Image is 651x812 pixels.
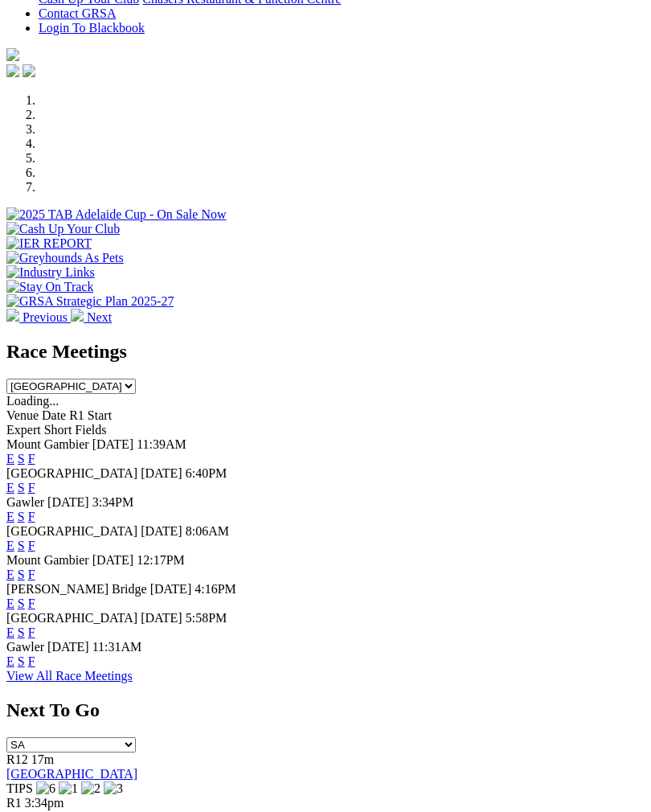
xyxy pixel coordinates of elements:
a: E [6,625,14,639]
img: 2025 TAB Adelaide Cup - On Sale Now [6,207,227,222]
span: [DATE] [92,553,134,567]
span: [PERSON_NAME] Bridge [6,582,147,596]
span: 17m [31,753,54,766]
span: R1 Start [69,408,112,422]
a: Next [71,310,112,324]
span: Loading... [6,394,59,408]
a: F [28,597,35,610]
a: [GEOGRAPHIC_DATA] [6,767,137,781]
img: IER REPORT [6,236,92,251]
img: Greyhounds As Pets [6,251,124,265]
a: E [6,510,14,523]
span: 3:34PM [92,495,134,509]
a: S [18,452,25,465]
span: 4:16PM [194,582,236,596]
a: E [6,481,14,494]
a: E [6,539,14,552]
span: [GEOGRAPHIC_DATA] [6,524,137,538]
span: [DATE] [92,437,134,451]
a: F [28,510,35,523]
span: Expert [6,423,41,437]
a: F [28,625,35,639]
span: Mount Gambier [6,437,89,451]
img: twitter.svg [23,64,35,77]
img: 6 [36,781,55,796]
img: 1 [59,781,78,796]
a: S [18,481,25,494]
span: Gawler [6,495,44,509]
a: F [28,452,35,465]
span: R1 [6,796,22,810]
span: TIPS [6,781,33,795]
span: Previous [23,310,68,324]
span: [GEOGRAPHIC_DATA] [6,466,137,480]
span: Short [44,423,72,437]
a: S [18,625,25,639]
a: View All Race Meetings [6,669,133,683]
span: 6:40PM [186,466,227,480]
span: [DATE] [141,466,182,480]
span: Date [42,408,66,422]
span: Gawler [6,640,44,654]
a: Contact GRSA [39,6,116,20]
span: [DATE] [47,495,89,509]
a: F [28,654,35,668]
span: [DATE] [47,640,89,654]
img: chevron-left-pager-white.svg [6,309,19,322]
span: [DATE] [150,582,192,596]
span: Venue [6,408,39,422]
span: [DATE] [141,611,182,625]
span: [GEOGRAPHIC_DATA] [6,611,137,625]
img: logo-grsa-white.png [6,48,19,61]
span: 5:58PM [186,611,227,625]
span: 3:34pm [25,796,64,810]
a: E [6,597,14,610]
a: E [6,452,14,465]
a: Login To Blackbook [39,21,145,35]
a: S [18,510,25,523]
img: GRSA Strategic Plan 2025-27 [6,294,174,309]
a: S [18,654,25,668]
span: Mount Gambier [6,553,89,567]
span: 12:17PM [137,553,185,567]
span: R12 [6,753,28,766]
img: 2 [81,781,100,796]
img: Stay On Track [6,280,93,294]
h2: Race Meetings [6,341,645,363]
span: 11:39AM [137,437,186,451]
img: chevron-right-pager-white.svg [71,309,84,322]
span: Fields [75,423,106,437]
a: E [6,654,14,668]
a: S [18,597,25,610]
span: 8:06AM [186,524,229,538]
img: 3 [104,781,123,796]
h2: Next To Go [6,699,645,721]
img: Industry Links [6,265,95,280]
a: F [28,481,35,494]
span: Next [87,310,112,324]
a: F [28,539,35,552]
span: [DATE] [141,524,182,538]
a: Previous [6,310,71,324]
span: 11:31AM [92,640,142,654]
a: S [18,568,25,581]
img: Cash Up Your Club [6,222,120,236]
a: S [18,539,25,552]
a: F [28,568,35,581]
img: facebook.svg [6,64,19,77]
a: E [6,568,14,581]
